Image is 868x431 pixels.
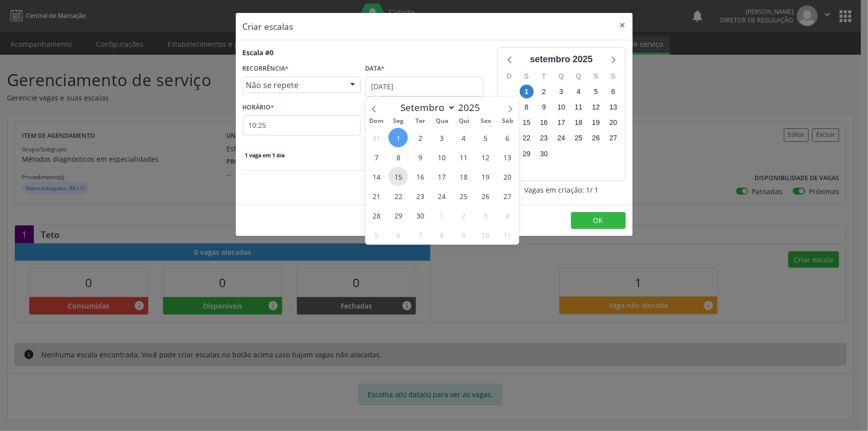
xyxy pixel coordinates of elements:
[589,85,603,99] span: sexta-feira, 5 de setembro de 2025
[537,147,551,161] span: terça-feira, 30 de setembro de 2025
[606,116,620,130] span: sábado, 20 de setembro de 2025
[410,206,430,225] span: Setembro 30, 2025
[554,116,568,130] span: quarta-feira, 17 de setembro de 2025
[454,147,474,167] span: Setembro 11, 2025
[243,115,361,135] input: 00:00
[497,118,519,124] span: Sáb
[537,131,551,145] span: terça-feira, 23 de setembro de 2025
[498,186,517,206] span: Setembro 27, 2025
[520,116,534,130] span: segunda-feira, 15 de setembro de 2025
[243,100,275,115] label: HORÁRIO
[454,128,474,147] span: Setembro 4, 2025
[367,147,386,167] span: Setembro 7, 2025
[497,185,626,195] div: Vagas em criação: 1
[367,225,386,244] span: Outubro 5, 2025
[587,69,605,84] div: S
[367,128,386,147] span: Agosto 31, 2025
[388,206,408,225] span: Setembro 29, 2025
[572,101,585,114] span: quinta-feira, 11 de setembro de 2025
[456,101,488,114] input: Year
[476,167,495,186] span: Setembro 19, 2025
[589,131,603,145] span: sexta-feira, 26 de setembro de 2025
[366,61,385,77] label: Data
[554,85,568,99] span: quarta-feira, 3 de setembro de 2025
[246,80,340,90] span: Não se repete
[498,167,517,186] span: Setembro 20, 2025
[590,185,598,195] span: / 1
[572,85,585,99] span: quinta-feira, 4 de setembro de 2025
[367,167,386,186] span: Setembro 14, 2025
[410,128,430,147] span: Setembro 2, 2025
[520,85,534,99] span: segunda-feira, 1 de setembro de 2025
[476,206,495,225] span: Outubro 3, 2025
[476,147,495,167] span: Setembro 12, 2025
[572,131,585,145] span: quinta-feira, 25 de setembro de 2025
[606,131,620,145] span: sábado, 27 de setembro de 2025
[475,118,497,124] span: Sex
[476,128,495,147] span: Setembro 5, 2025
[432,225,452,244] span: Outubro 8, 2025
[243,61,289,77] label: RECORRÊNCIA
[535,69,553,84] div: T
[518,69,535,84] div: S
[606,101,620,114] span: sábado, 13 de setembro de 2025
[570,69,587,84] div: Q
[589,101,603,114] span: sexta-feira, 12 de setembro de 2025
[432,186,452,206] span: Setembro 24, 2025
[432,167,452,186] span: Setembro 17, 2025
[537,85,551,99] span: terça-feira, 2 de setembro de 2025
[432,147,452,167] span: Setembro 10, 2025
[243,20,293,33] h5: Criar escalas
[367,186,386,206] span: Setembro 21, 2025
[554,101,568,114] span: quarta-feira, 10 de setembro de 2025
[498,206,517,225] span: Outubro 4, 2025
[501,69,518,84] div: D
[388,167,408,186] span: Setembro 15, 2025
[476,186,495,206] span: Setembro 26, 2025
[431,118,453,124] span: Qua
[554,131,568,145] span: quarta-feira, 24 de setembro de 2025
[605,69,622,84] div: S
[537,101,551,114] span: terça-feira, 9 de setembro de 2025
[432,206,452,225] span: Outubro 1, 2025
[498,225,517,244] span: Outubro 11, 2025
[537,116,551,130] span: terça-feira, 16 de setembro de 2025
[388,147,408,167] span: Setembro 8, 2025
[410,147,430,167] span: Setembro 9, 2025
[454,167,474,186] span: Setembro 18, 2025
[366,77,483,97] input: Selecione uma data
[243,47,274,58] div: Escala #0
[432,128,452,147] span: Setembro 3, 2025
[454,186,474,206] span: Setembro 25, 2025
[243,151,287,159] span: 1 vaga em 1 dia
[572,116,585,130] span: quinta-feira, 18 de setembro de 2025
[520,101,534,114] span: segunda-feira, 8 de setembro de 2025
[520,131,534,145] span: segunda-feira, 22 de setembro de 2025
[498,128,517,147] span: Setembro 6, 2025
[453,118,475,124] span: Qui
[526,53,596,66] div: setembro 2025
[589,116,603,130] span: sexta-feira, 19 de setembro de 2025
[613,13,633,37] button: Close
[388,128,408,147] span: Setembro 1, 2025
[409,118,431,124] span: Ter
[571,212,626,229] button: OK
[396,101,456,114] select: Month
[553,69,570,84] div: Q
[454,225,474,244] span: Outubro 9, 2025
[410,167,430,186] span: Setembro 16, 2025
[410,186,430,206] span: Setembro 23, 2025
[367,206,386,225] span: Setembro 28, 2025
[388,186,408,206] span: Setembro 22, 2025
[520,147,534,161] span: segunda-feira, 29 de setembro de 2025
[387,118,409,124] span: Seg
[410,225,430,244] span: Outubro 7, 2025
[454,206,474,225] span: Outubro 2, 2025
[476,225,495,244] span: Outubro 10, 2025
[366,118,387,124] span: Dom
[593,215,603,225] span: OK
[498,147,517,167] span: Setembro 13, 2025
[606,85,620,99] span: sábado, 6 de setembro de 2025
[388,225,408,244] span: Outubro 6, 2025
